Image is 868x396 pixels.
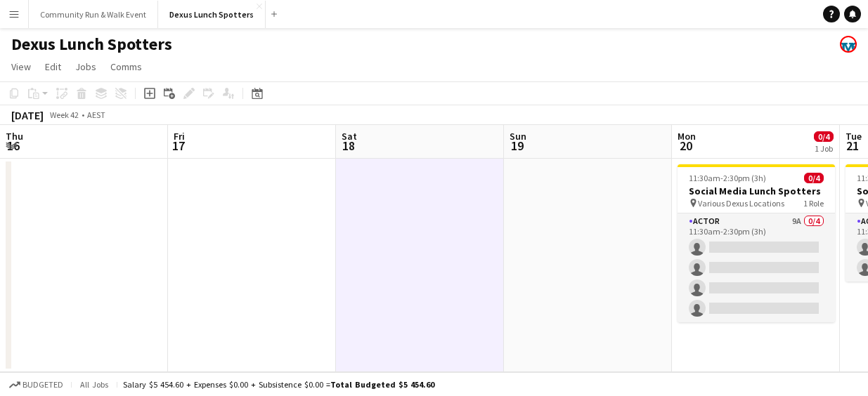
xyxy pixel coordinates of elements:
a: Edit [39,58,67,76]
span: 16 [4,138,23,154]
a: Comms [105,58,148,76]
span: Sun [510,130,526,143]
app-card-role: Actor9A0/411:30am-2:30pm (3h) [678,213,835,322]
span: Edit [45,60,61,73]
span: Week 42 [46,110,82,120]
span: Tue [846,130,862,143]
span: 0/4 [804,173,824,183]
app-job-card: 11:30am-2:30pm (3h)0/4Social Media Lunch Spotters Various Dexus Locations1 RoleActor9A0/411:30am-... [678,164,835,322]
app-user-avatar: Kristin Kenneally [840,36,857,53]
div: [DATE] [11,108,44,122]
span: Jobs [75,60,96,73]
div: Salary $5 454.60 + Expenses $0.00 + Subsistence $0.00 = [123,379,434,390]
span: Fri [174,130,185,143]
button: Dexus Lunch Spotters [158,1,266,28]
span: Mon [678,130,696,143]
h1: Dexus Lunch Spotters [11,34,172,55]
h3: Social Media Lunch Spotters [678,185,835,197]
span: Sat [342,130,357,143]
a: Jobs [70,58,102,76]
span: View [11,60,31,73]
span: 11:30am-2:30pm (3h) [689,173,766,183]
button: Community Run & Walk Event [29,1,158,28]
span: All jobs [77,379,111,390]
div: 1 Job [815,143,833,154]
div: AEST [87,110,105,120]
span: 19 [507,138,526,154]
span: Comms [110,60,142,73]
a: View [6,58,37,76]
span: 21 [843,138,862,154]
span: Various Dexus Locations [698,198,784,209]
span: Thu [6,130,23,143]
span: 0/4 [814,131,834,142]
span: 18 [339,138,357,154]
span: Total Budgeted $5 454.60 [330,379,434,390]
span: 17 [171,138,185,154]
span: Budgeted [22,380,63,390]
span: 20 [675,138,696,154]
span: 1 Role [803,198,824,209]
button: Budgeted [7,377,65,392]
